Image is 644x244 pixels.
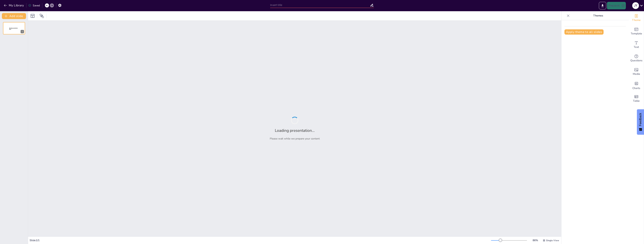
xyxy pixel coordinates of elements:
span: Single View [546,239,559,242]
div: Layout [30,13,36,19]
div: Add charts and graphs [629,79,644,92]
button: Add slide [2,13,26,19]
div: Sendsteps presentation editor1 [3,22,25,34]
span: Charts [632,86,640,90]
span: Media [633,72,640,76]
p: Please wait while we prepare your content [270,137,320,140]
span: Feedback [639,113,642,126]
button: My Library [3,2,25,8]
div: 86 % [531,239,540,242]
p: Themes [571,11,625,20]
div: Add ready made slides [629,25,644,38]
span: Sendsteps presentation editor [9,28,18,30]
button: Apply theme to all slides [564,29,604,35]
input: Insert title [270,2,370,8]
div: Add images, graphics, shapes or video [629,65,644,79]
button: J Y [632,2,639,9]
span: Questions [630,59,643,63]
span: Template [631,32,642,36]
span: Table [633,99,640,103]
div: Add a table [629,92,644,105]
button: Feedback - Show survey [637,109,644,135]
div: Saved [28,4,40,7]
div: Get real-time input from your audience [629,52,644,65]
div: Slide 1 / 1 [30,239,491,242]
div: Add text boxes [629,38,644,52]
button: Present [607,2,626,9]
div: Change the overall theme [629,11,644,25]
button: Export to PowerPoint [599,2,606,9]
div: J Y [632,2,639,9]
div: 1 [21,30,24,33]
span: Theme [632,18,641,22]
span: Text [634,45,639,49]
span: Position [40,14,44,18]
h2: Loading presentation... [275,128,315,133]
